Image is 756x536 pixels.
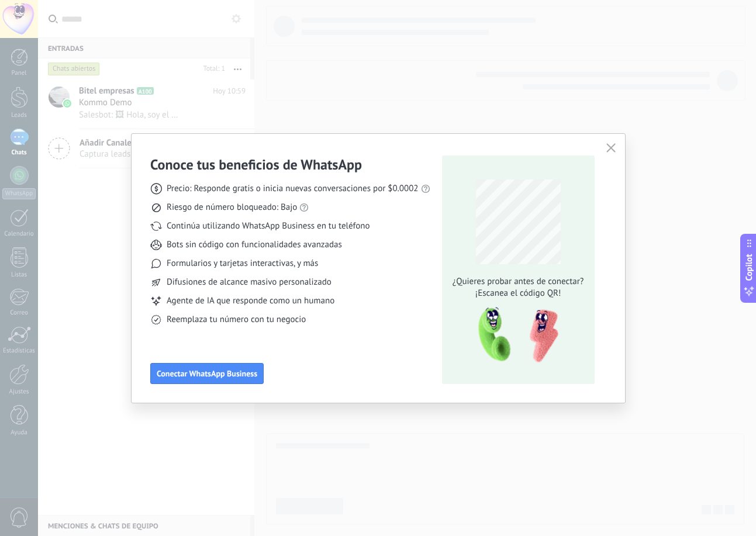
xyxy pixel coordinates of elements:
span: Formularios y tarjetas interactivas, y más [167,258,318,269]
span: Continúa utilizando WhatsApp Business en tu teléfono [167,220,370,232]
span: Bots sin código con funcionalidades avanzadas [167,239,342,251]
img: qr-pic-1x.png [468,304,561,366]
span: Riesgo de número bloqueado: Bajo [167,202,297,213]
span: Agente de IA que responde como un humano [167,295,334,307]
button: Conectar WhatsApp Business [150,363,264,384]
span: Conectar WhatsApp Business [157,369,257,378]
span: Precio: Responde gratis o inicia nuevas conversaciones por $0.0002 [167,183,419,195]
span: ¡Escanea el código QR! [449,288,587,299]
span: Difusiones de alcance masivo personalizado [167,276,332,288]
span: ¿Quieres probar antes de conectar? [449,276,587,288]
h3: Conoce tus beneficios de WhatsApp [150,155,362,174]
span: Reemplaza tu número con tu negocio [167,314,306,326]
span: Copilot [743,254,755,281]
